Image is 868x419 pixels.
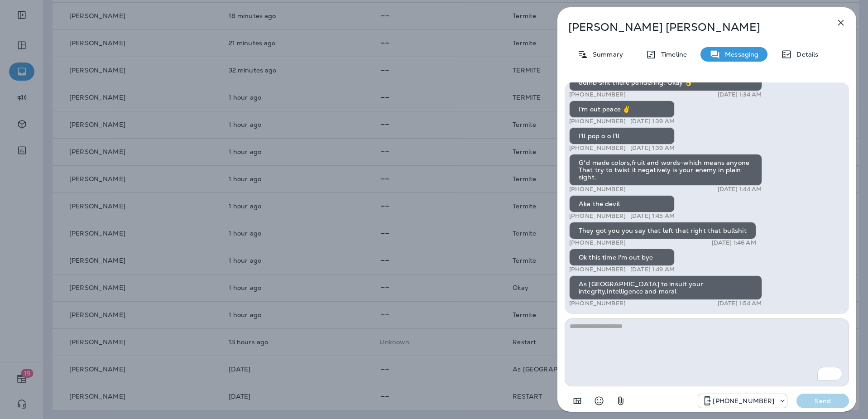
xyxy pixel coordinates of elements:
[569,222,756,239] div: They got you you say that left that right that bullshit
[718,186,762,193] p: [DATE] 1:44 AM
[590,392,608,410] button: Select an emoji
[712,239,756,246] p: [DATE] 1:46 AM
[698,395,787,406] div: +1 (480) 999-9869
[569,118,626,125] p: [PHONE_NUMBER]
[569,101,675,118] div: I'm out peace ✌️
[569,275,762,300] div: As [GEOGRAPHIC_DATA] to insult your integrity,intelligence and moral
[588,51,623,58] p: Summary
[569,186,626,193] p: [PHONE_NUMBER]
[630,266,675,273] p: [DATE] 1:49 AM
[630,144,675,152] p: [DATE] 1:39 AM
[569,300,626,307] p: [PHONE_NUMBER]
[565,318,849,386] textarea: To enrich screen reader interactions, please activate Accessibility in Grammarly extension settings
[569,239,626,246] p: [PHONE_NUMBER]
[569,266,626,273] p: [PHONE_NUMBER]
[569,144,626,152] p: [PHONE_NUMBER]
[720,51,758,58] p: Messaging
[657,51,687,58] p: Timeline
[713,397,774,405] p: [PHONE_NUMBER]
[718,300,762,307] p: [DATE] 1:54 AM
[568,392,586,410] button: Add in a premade template
[569,127,675,144] div: I'll pop o o I'll
[630,212,675,220] p: [DATE] 1:45 AM
[569,195,675,212] div: Aka the devil
[569,249,675,266] div: Ok this time I'm out bye
[630,118,675,125] p: [DATE] 1:39 AM
[569,154,762,186] div: G*d made colors,fruit and words-which means anyone That try to twist it negatively is your enemy ...
[718,91,762,98] p: [DATE] 1:34 AM
[569,91,626,98] p: [PHONE_NUMBER]
[792,51,818,58] p: Details
[568,21,815,34] p: [PERSON_NAME] [PERSON_NAME]
[569,212,626,220] p: [PHONE_NUMBER]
